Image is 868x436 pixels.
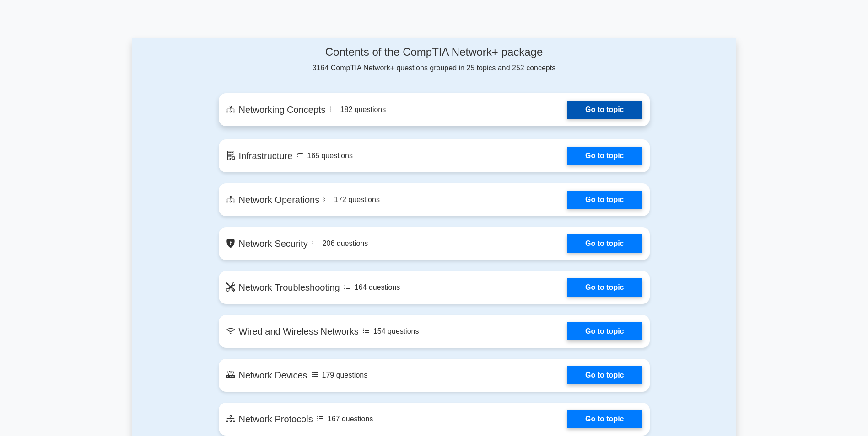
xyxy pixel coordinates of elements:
[567,278,642,297] a: Go to topic
[567,147,642,165] a: Go to topic
[567,410,642,428] a: Go to topic
[567,234,642,253] a: Go to topic
[567,366,642,384] a: Go to topic
[567,191,642,209] a: Go to topic
[567,322,642,340] a: Go to topic
[219,46,650,59] h4: Contents of the CompTIA Network+ package
[219,46,650,74] div: 3164 CompTIA Network+ questions grouped in 25 topics and 252 concepts
[567,101,642,119] a: Go to topic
